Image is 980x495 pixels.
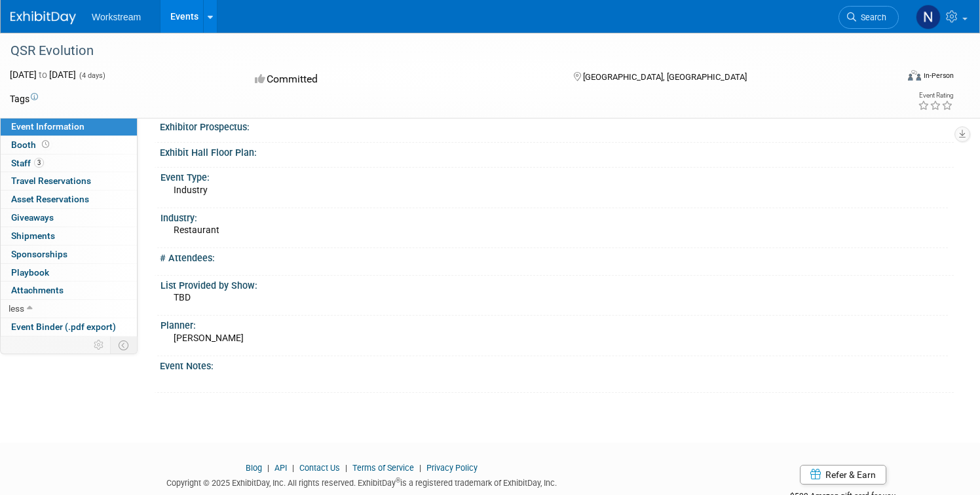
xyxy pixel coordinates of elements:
div: # Attendees: [160,248,954,265]
span: Industry [174,185,208,195]
span: Playbook [11,267,49,278]
img: Format-Inperson.png [908,70,921,81]
span: Event Binder (.pdf export) [11,321,116,332]
div: QSR Evolution [6,39,873,63]
td: Personalize Event Tab Strip [88,337,111,354]
div: Planner: [160,316,948,332]
span: Restaurant [174,225,219,235]
a: Shipments [1,227,137,245]
span: Giveaways [11,212,54,223]
span: Booth not reserved yet [39,139,52,149]
div: In-Person [923,71,954,81]
span: Travel Reservations [11,175,91,186]
a: Travel Reservations [1,172,137,190]
a: Refer & Earn [800,465,886,485]
span: Workstream [92,12,141,22]
a: less [1,300,137,318]
img: ExhibitDay [10,11,76,24]
span: [PERSON_NAME] [174,333,244,343]
a: Terms of Service [352,463,414,473]
a: Blog [246,463,262,473]
span: less [9,303,24,314]
span: TBD [174,292,191,302]
a: Event Binder (.pdf export) [1,318,137,336]
span: Event Information [11,121,85,132]
span: | [342,463,350,473]
div: Event Notes: [160,356,954,373]
span: [DATE] [DATE] [10,69,76,80]
span: Attachments [11,285,64,295]
img: Nicole Kim [916,5,941,29]
div: Exhibitor Prospectus: [160,117,954,134]
div: Exhibit Hall Floor Plan: [160,143,954,159]
span: to [37,69,49,80]
span: | [264,463,273,473]
sup: ® [396,477,400,484]
span: | [416,463,424,473]
td: Tags [10,92,38,105]
div: Industry: [160,208,948,225]
span: Booth [11,139,52,150]
a: Asset Reservations [1,191,137,208]
a: Privacy Policy [426,463,478,473]
a: Attachments [1,282,137,299]
a: Booth [1,136,137,154]
div: Copyright © 2025 ExhibitDay, Inc. All rights reserved. ExhibitDay is a registered trademark of Ex... [10,474,713,489]
span: Search [856,12,886,22]
a: Sponsorships [1,246,137,263]
a: Search [839,6,899,29]
a: Event Information [1,118,137,136]
span: [GEOGRAPHIC_DATA], [GEOGRAPHIC_DATA] [583,72,747,82]
div: List Provided by Show: [160,276,948,292]
td: Toggle Event Tabs [111,337,138,354]
span: Sponsorships [11,249,67,259]
a: API [274,463,287,473]
span: | [289,463,297,473]
span: (4 days) [78,71,105,80]
span: 3 [34,158,44,168]
div: Event Format [813,68,954,88]
span: Staff [11,158,44,168]
div: Committed [251,68,552,91]
a: Staff3 [1,155,137,172]
a: Playbook [1,264,137,282]
div: Event Rating [918,92,953,99]
span: Asset Reservations [11,194,89,204]
a: Contact Us [299,463,340,473]
a: Giveaways [1,209,137,227]
span: Shipments [11,230,55,241]
div: Event Type: [160,168,948,184]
